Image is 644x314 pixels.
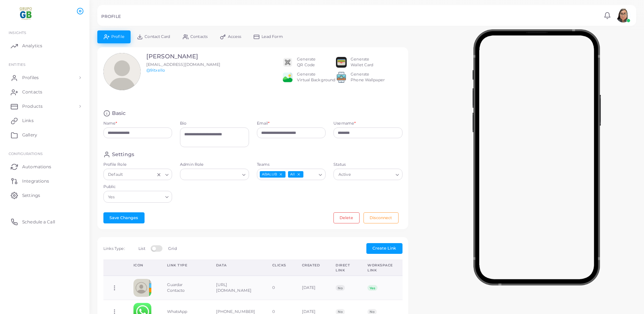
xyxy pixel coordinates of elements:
span: Lead Form [262,35,283,39]
div: Link Type [167,263,200,268]
label: List [138,246,145,252]
button: Deselect All [296,172,301,177]
span: Create Link [372,246,396,251]
span: Integrations [22,178,49,184]
label: Bio [180,121,249,126]
div: Search for option [103,191,172,202]
img: e64e04433dee680bcc62d3a6779a8f701ecaf3be228fb80ea91b313d80e16e10.png [282,72,293,83]
td: [DATE] [294,276,328,300]
a: Integrations [5,174,84,188]
a: Products [5,99,84,113]
span: Automations [22,164,51,170]
span: Links [22,117,34,124]
span: ABALUB [260,171,286,178]
img: logo [6,7,46,20]
a: Analytics [5,39,84,53]
span: ENTITIES [9,62,25,67]
a: Schedule a Call [5,214,84,229]
img: avatar [616,8,630,23]
label: Admin Role [180,162,249,168]
h4: Settings [112,151,134,158]
a: Automations [5,159,84,174]
div: Created [302,263,320,268]
div: Data [216,263,257,268]
span: Configurations [9,151,43,156]
span: Gallery [22,132,37,138]
span: Yes [367,285,377,291]
img: 522fc3d1c3555ff804a1a379a540d0107ed87845162a92721bf5e2ebbcc3ae6c.png [336,72,347,83]
label: Name [103,121,117,126]
input: Search for option [125,171,155,179]
div: Direct Link [336,263,352,272]
input: Search for option [183,171,239,179]
div: Workspace Link [367,263,395,272]
label: Grid [168,246,176,252]
label: Teams [257,162,326,168]
label: Status [333,162,402,168]
img: qr2.png [282,57,293,68]
span: No [336,285,345,291]
span: Yes [107,193,116,201]
h4: Basic [112,110,126,117]
div: Clicks [272,263,286,268]
button: Delete [333,212,360,223]
a: Contacts [5,85,84,99]
div: Icon [133,263,151,268]
button: Deselect ABALUB [278,172,283,177]
span: Contacts [190,35,208,39]
img: apple-wallet.png [336,57,347,68]
td: 0 [264,276,294,300]
div: Generate Virtual Background [297,72,335,83]
a: @9itxello [146,68,165,73]
a: Links [5,113,84,128]
input: Search for option [352,171,392,179]
th: Action [103,260,126,276]
td: [URL][DOMAIN_NAME] [208,276,264,300]
div: Search for option [103,169,172,180]
label: Profile Role [103,162,172,168]
span: Analytics [22,43,42,49]
span: Settings [22,192,40,199]
span: Active [337,171,352,179]
img: phone-mock.b55596b7.png [472,29,601,285]
div: Generate QR Code [297,57,316,68]
span: INSIGHTS [9,30,26,35]
label: Email [257,121,270,126]
span: Schedule a Call [22,219,55,225]
input: Search for option [304,171,316,179]
button: Save Changes [103,212,145,223]
h5: PROFILE [101,14,121,19]
input: Search for option [116,193,162,201]
a: Profiles [5,71,84,85]
a: avatar [614,8,632,23]
a: Settings [5,188,84,202]
span: All [288,171,303,178]
a: Gallery [5,128,84,142]
button: Disconnect [364,212,399,223]
button: Create Link [366,243,402,254]
label: Username [333,121,356,126]
img: contactcard.png [133,279,151,297]
div: Search for option [333,169,402,180]
span: Products [22,103,43,110]
span: Profile [111,35,125,39]
span: Contact Card [145,35,170,39]
span: [EMAIL_ADDRESS][DOMAIN_NAME] [146,62,220,67]
div: Generate Wallet Card [351,57,373,68]
span: Access [228,35,241,39]
div: Search for option [180,169,249,180]
span: Links Type: [103,246,125,251]
td: Guardar Contacto [159,276,208,300]
div: Search for option [257,169,326,180]
h3: [PERSON_NAME] [146,53,220,60]
span: Contacts [22,89,42,95]
span: Default [107,171,124,179]
button: Clear Selected [156,172,161,177]
div: Generate Phone Wallpaper [351,72,385,83]
span: Profiles [22,74,39,81]
label: Public [103,184,172,190]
